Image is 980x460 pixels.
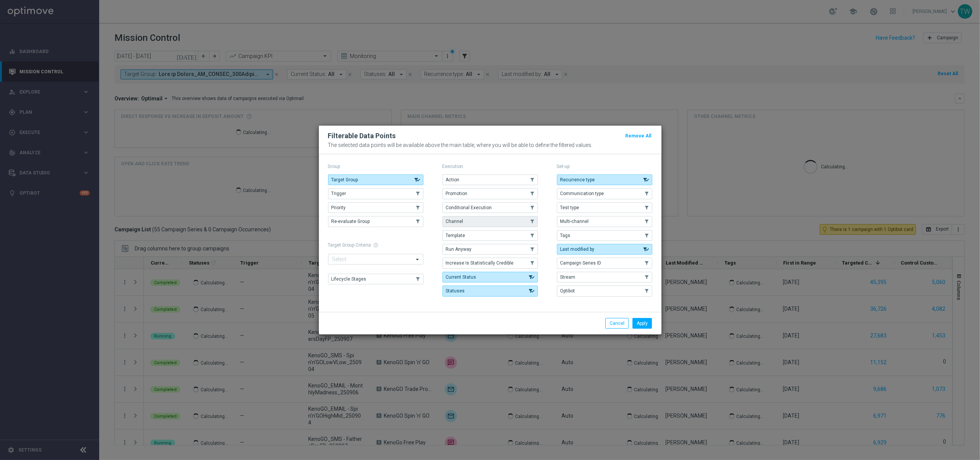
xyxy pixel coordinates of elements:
[560,205,579,210] span: Test type
[331,276,367,282] span: Lifecycle Stages
[560,288,575,294] span: Optibot
[328,188,423,199] button: Trigger
[557,216,652,227] button: Multi-channel
[557,202,652,213] button: Test type
[443,216,538,227] button: Channel
[446,219,463,224] span: Channel
[557,188,652,199] button: Communication type
[446,205,492,210] span: Conditional Execution
[605,318,629,329] button: Cancel
[443,272,538,282] button: Current Status
[557,244,652,255] button: Last modified by
[560,219,589,224] span: Multi-channel
[443,188,538,199] button: Promotion
[557,258,652,268] button: Campaign Series ID
[557,163,652,169] p: Set-up
[443,163,538,169] p: Execution
[443,230,538,241] button: Template
[446,233,465,238] span: Template
[446,247,472,252] span: Run Anyway
[443,244,538,255] button: Run Anyway
[560,233,571,238] span: Tags
[557,174,652,185] button: Recurrence type
[446,177,460,182] span: Action
[446,260,514,266] span: Increase Is Statistically Credible
[443,286,538,296] button: Statuses
[560,191,604,196] span: Communication type
[446,288,465,294] span: Statuses
[443,258,538,268] button: Increase Is Statistically Credible
[331,219,370,224] span: Re-evaluate Group
[443,174,538,185] button: Action
[328,274,423,284] button: Lifecycle Stages
[560,260,602,266] span: Campaign Series ID
[328,163,423,169] p: Group
[557,230,652,241] button: Tags
[560,274,576,280] span: Stream
[328,174,423,185] button: Target Group
[328,202,423,213] button: Priority
[443,202,538,213] button: Conditional Execution
[560,247,595,252] span: Last modified by
[328,242,423,248] h1: Target Group Criteria
[328,216,423,227] button: Re-evaluate Group
[328,131,396,140] h2: Filterable Data Points
[560,177,595,182] span: Recurrence type
[331,205,346,210] span: Priority
[557,286,652,296] button: Optibot
[331,191,346,196] span: Trigger
[446,191,468,196] span: Promotion
[331,177,358,182] span: Target Group
[632,318,652,329] button: Apply
[328,142,652,148] p: The selected data points will be available above the main table, where you will be able to define...
[625,132,652,140] button: Remove All
[446,274,476,280] span: Current Status
[557,272,652,282] button: Stream
[373,242,379,248] span: help_outline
